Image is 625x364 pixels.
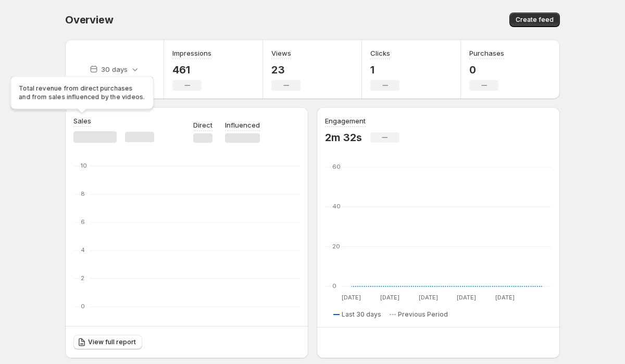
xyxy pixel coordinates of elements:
text: 4 [81,246,85,254]
text: 6 [81,218,85,225]
p: 461 [172,64,211,76]
text: 60 [332,163,341,170]
text: [DATE] [495,294,515,301]
h3: Clicks [370,48,390,58]
span: Create feed [516,16,554,24]
p: 30 days [101,64,128,74]
p: 2m 32s [325,131,362,144]
button: Create feed [509,12,560,27]
text: 0 [332,282,336,290]
span: View full report [88,338,136,346]
h3: Engagement [325,116,366,126]
text: 0 [81,303,85,310]
h3: Views [271,48,291,58]
h3: Purchases [469,48,504,58]
text: 40 [332,203,341,210]
p: 1 [370,64,399,76]
text: [DATE] [457,294,476,301]
span: Overview [65,14,113,26]
h3: Impressions [172,48,211,58]
text: 2 [81,274,84,282]
text: 8 [81,190,85,197]
text: 20 [332,243,340,250]
text: [DATE] [419,294,438,301]
text: [DATE] [342,294,361,301]
p: 23 [271,64,301,76]
p: 0 [469,64,504,76]
span: Last 30 days [342,310,381,319]
a: View full report [73,335,142,349]
text: [DATE] [380,294,399,301]
p: Influenced [225,120,260,130]
span: Previous Period [398,310,448,319]
p: Direct [193,120,213,130]
text: 10 [81,162,87,169]
h3: Sales [73,116,91,126]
